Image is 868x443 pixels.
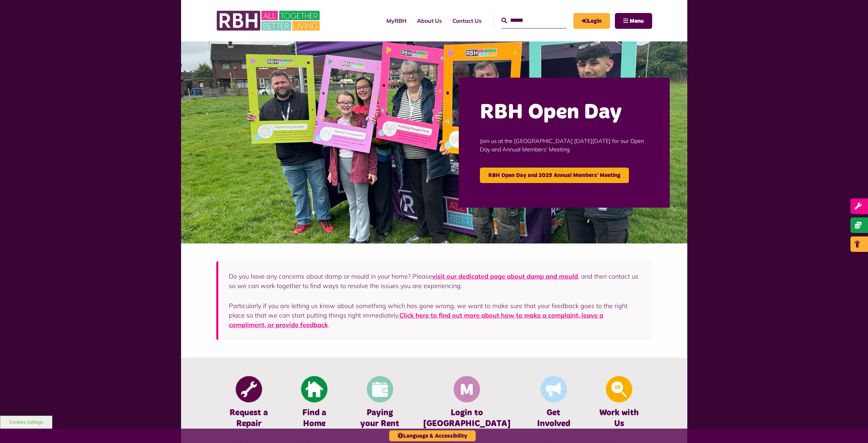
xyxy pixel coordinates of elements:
a: About Us [412,11,447,30]
img: Looking For A Job [606,376,632,403]
p: Do you have any concerns about damp or mould in your home? Please , and then contact us so we can... [229,272,642,291]
a: MyRBH [381,11,412,30]
h2: RBH Open Day [480,99,649,126]
h4: Paying your Rent [358,408,402,429]
a: Click here to find out more about how to make a complaint, leave a compliment, or provide feedback [229,311,603,329]
img: Find A Home [301,376,328,403]
h4: Login to [GEOGRAPHIC_DATA] [423,408,510,429]
h4: Request a Repair [227,408,271,429]
img: Membership And Mutuality [454,376,480,403]
a: RBH Open Day and 2025 Annual Members' Meeting [480,168,629,183]
a: MyRBH [573,13,610,29]
h4: Find a Home [292,408,336,429]
h4: Work with Us [597,408,641,429]
img: Pay Rent [367,376,393,403]
h4: Get Involved [532,408,576,429]
p: Join us at the [GEOGRAPHIC_DATA] [DATE][DATE] for our Open Day and Annual Members' Meeting [480,126,649,164]
iframe: Netcall Web Assistant for live chat [836,411,868,443]
span: Menu [630,18,644,24]
button: Navigation [615,13,652,29]
img: RBH [216,7,322,34]
a: visit our dedicated page about damp and mould [432,272,578,280]
a: Contact Us [447,11,487,30]
img: Get Involved [540,376,567,403]
img: Image (22) [181,41,687,243]
img: Report Repair [236,376,262,403]
p: Particularly if you are letting us know about something which has gone wrong, we want to make sur... [229,301,642,330]
button: Language & Accessibility [389,430,476,441]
